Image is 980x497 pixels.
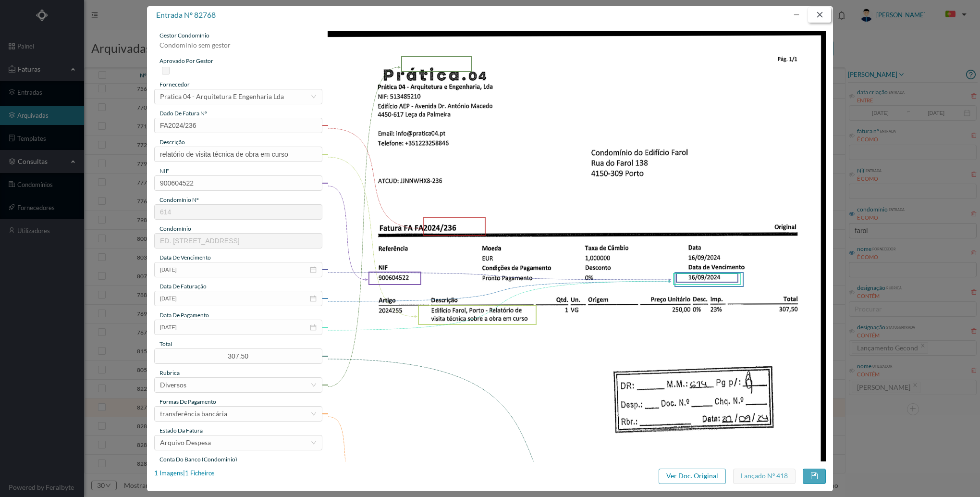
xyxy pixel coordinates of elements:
[159,110,207,117] span: dado de fatura nº
[310,295,317,302] i: icon: calendar
[159,427,203,434] span: estado da fatura
[160,89,284,104] div: Pratica 04 - Arquitetura E Engenharia Lda
[733,469,796,484] button: Lançado nº 418
[159,81,190,88] span: fornecedor
[311,411,317,417] i: icon: down
[310,324,317,331] i: icon: calendar
[159,32,209,39] span: gestor condomínio
[311,382,317,388] i: icon: down
[156,10,216,19] span: entrada nº 82768
[159,283,207,290] span: data de faturação
[159,167,169,174] span: NIF
[159,138,185,146] span: descrição
[160,435,211,450] div: Arquivo Despesa
[159,340,172,348] span: total
[154,469,215,478] div: 1 Imagens | 1 Ficheiros
[160,407,227,421] div: transferência bancária
[159,254,211,261] span: data de vencimento
[159,398,216,405] span: Formas de Pagamento
[154,40,322,57] div: Condominio sem gestor
[159,57,213,64] span: aprovado por gestor
[310,266,317,273] i: icon: calendar
[159,369,180,376] span: rubrica
[159,196,199,203] span: condomínio nº
[659,469,726,484] button: Ver Doc. Original
[938,7,970,23] button: PT
[311,440,317,446] i: icon: down
[159,311,209,319] span: data de pagamento
[159,456,237,463] span: conta do banco (condominio)
[311,94,317,99] i: icon: down
[160,378,186,392] div: Diversos
[159,225,191,232] span: condomínio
